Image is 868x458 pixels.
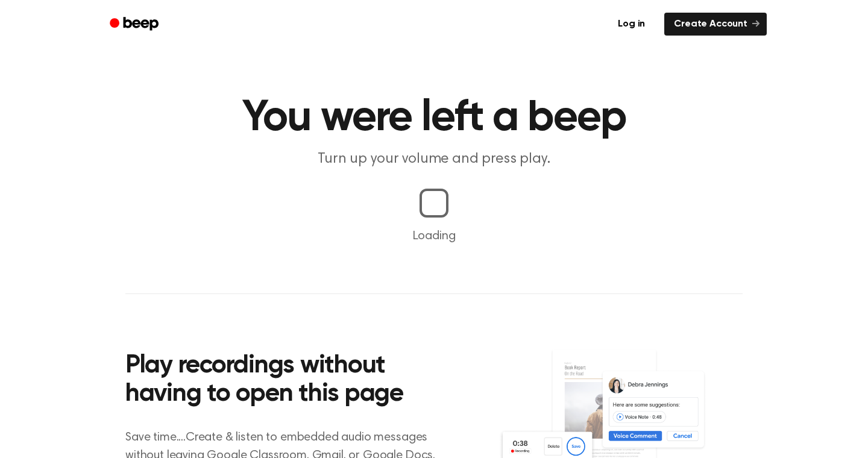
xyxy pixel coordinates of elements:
[664,13,767,36] a: Create Account
[606,10,657,38] a: Log in
[203,149,665,169] p: Turn up your volume and press play.
[125,352,450,409] h2: Play recordings without having to open this page
[14,227,854,245] p: Loading
[101,13,169,36] a: Beep
[125,96,743,140] h1: You were left a beep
